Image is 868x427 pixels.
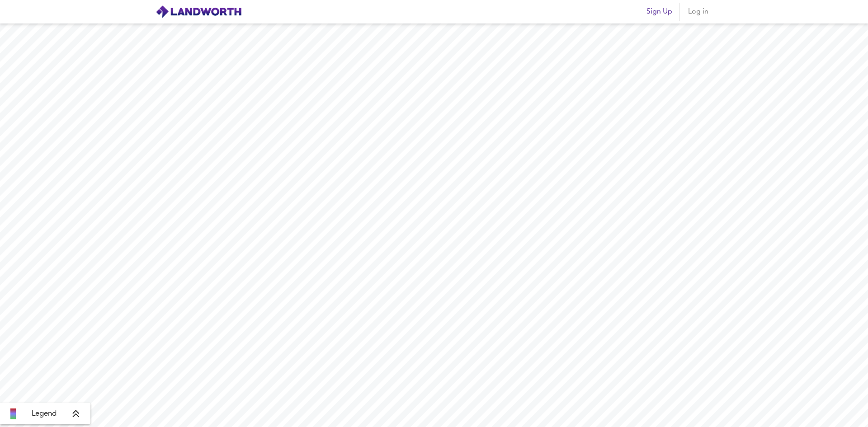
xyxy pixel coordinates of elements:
button: Log in [684,3,712,21]
span: Sign Up [646,5,672,18]
img: logo [156,5,242,19]
button: Sign Up [643,3,676,21]
span: Legend [32,408,57,419]
span: Log in [687,5,709,18]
